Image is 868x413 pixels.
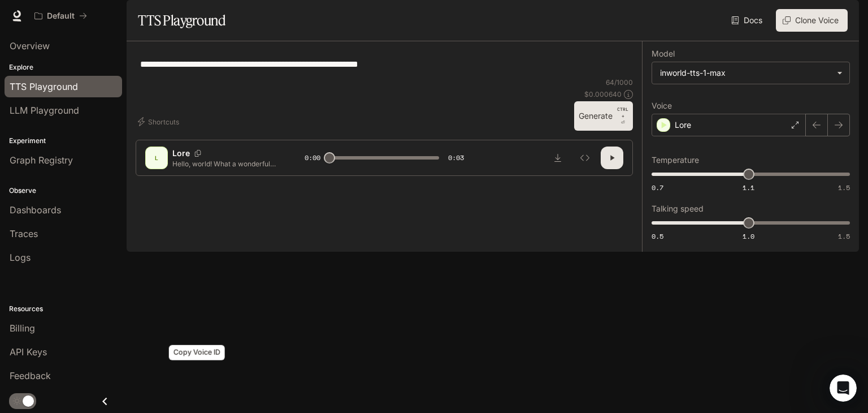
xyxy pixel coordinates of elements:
[172,159,277,169] p: Hello, world! What a wonderful day to be a text-to-speech model!
[675,119,691,131] p: Lore
[584,89,622,99] p: $ 0.000640
[138,9,225,32] h1: TTS Playground
[652,50,675,58] p: Model
[652,231,663,241] span: 0.5
[830,375,857,402] iframe: Intercom live chat
[743,183,754,192] span: 1.1
[838,231,850,241] span: 1.5
[172,148,190,159] p: Lore
[47,11,75,21] p: Default
[305,152,320,164] span: 0:00
[574,147,596,169] button: Inspect
[652,205,704,213] p: Talking speed
[617,106,628,126] p: ⏎
[574,101,633,131] button: GenerateCTRL +⏎
[652,156,699,164] p: Temperature
[546,147,569,169] button: Download audio
[743,231,754,241] span: 1.0
[190,150,206,157] button: Copy Voice ID
[660,67,831,79] div: inworld-tts-1-max
[448,152,464,164] span: 0:03
[617,106,628,119] p: CTRL +
[147,149,166,167] div: L
[652,183,663,192] span: 0.7
[776,9,848,32] button: Clone Voice
[729,9,767,32] a: Docs
[606,78,633,87] p: 64 / 1000
[652,62,849,84] div: inworld-tts-1-max
[838,183,850,192] span: 1.5
[652,102,672,110] p: Voice
[169,345,225,360] div: Copy Voice ID
[29,5,92,27] button: All workspaces
[136,113,184,131] button: Shortcuts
